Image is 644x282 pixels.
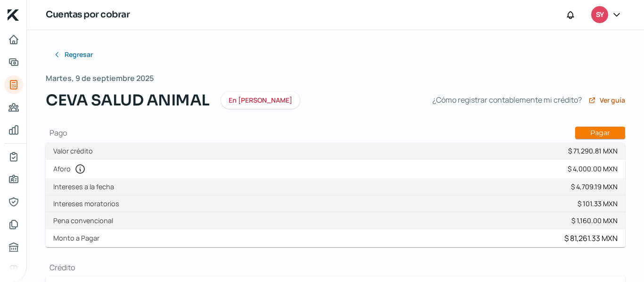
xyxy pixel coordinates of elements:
button: Pagar [575,127,625,139]
label: Monto a Pagar [53,234,103,242]
a: Adelantar facturas [4,53,23,72]
div: $ 4,709.19 MXN [571,182,618,191]
a: Mis finanzas [4,121,23,139]
div: $ 71,290.81 MXN [568,146,618,155]
span: SY [596,9,603,21]
a: Pago a proveedores [4,98,23,117]
label: Intereses moratorios [53,199,123,208]
h1: Crédito [46,262,625,273]
span: ¿Cómo registrar contablemente mi crédito? [432,93,582,107]
label: Intereses a la fecha [53,182,118,191]
h1: Pago [46,127,625,139]
label: Aforo [53,163,90,175]
a: Referencias [4,260,23,279]
a: Documentos [4,215,23,234]
h1: Cuentas por cobrar [46,8,130,22]
div: $ 1,160.00 MXN [571,216,618,225]
span: Regresar [65,51,93,58]
span: Ver guía [600,97,625,104]
div: $ 81,261.33 MXN [564,233,618,243]
label: Pena convencional [53,216,117,225]
label: Valor crédito [53,146,97,155]
a: Ver guía [588,97,625,104]
a: Tus créditos [4,75,23,94]
button: Regresar [46,45,100,64]
a: Mi contrato [4,147,23,166]
a: Buró de crédito [4,238,23,257]
span: CEVA SALUD ANIMAL [46,89,210,112]
div: $ 101.33 MXN [578,199,618,208]
a: Información general [4,170,23,189]
span: Martes, 9 de septiembre 2025 [46,72,154,85]
a: Representantes [4,193,23,211]
div: $ 4,000.00 MXN [568,164,618,173]
span: En [PERSON_NAME] [229,97,292,104]
a: Inicio [4,30,23,49]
